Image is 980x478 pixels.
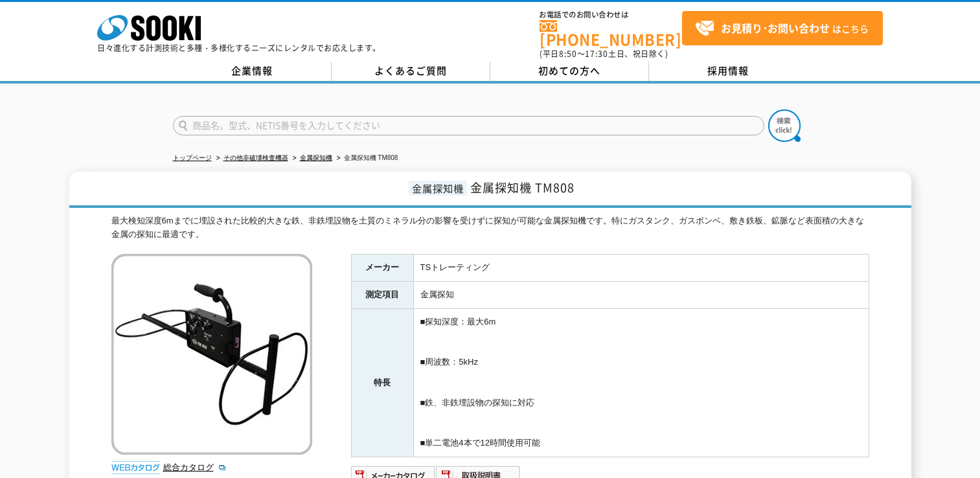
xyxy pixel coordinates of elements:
[334,152,398,165] li: 金属探知機 TM808
[163,462,227,472] a: 総合カタログ
[695,19,869,38] span: はこちら
[682,11,883,45] a: お見積り･お問い合わせはこちら
[173,116,764,135] input: 商品名、型式、NETIS番号を入力してください
[111,461,160,474] img: webカタログ
[223,154,288,161] a: その他非破壊検査機器
[649,62,808,81] a: 採用情報
[413,309,869,457] td: ■探知深度：最大6m ■周波数：5kHz ■鉄、非鉄埋設物の探知に対応 ■単二電池4本で12時間使用可能
[538,63,600,78] span: 初めての方へ
[351,282,413,309] th: 測定項目
[111,214,869,242] div: 最大検知深度6mまでに埋設された比較的大きな鉄、非鉄埋設物を土質のミネラル分の影響を受けずに探知が可能な金属探知機です。特にガスタンク、ガスボンベ、敷き鉄板、鉱脈など表面積の大きな金属の探知に最...
[173,62,332,81] a: 企業情報
[300,154,332,161] a: 金属探知機
[111,254,312,455] img: 金属探知機 TM808
[97,44,381,52] p: 日々進化する計測技術と多種・多様化するニーズにレンタルでお応えします。
[409,181,467,196] span: 金属探知機
[351,255,413,282] th: メーカー
[559,48,577,60] span: 8:50
[585,48,608,60] span: 17:30
[413,282,869,309] td: 金属探知
[540,20,682,47] a: [PHONE_NUMBER]
[470,179,575,196] span: 金属探知機 TM808
[332,62,490,81] a: よくあるご質問
[490,62,649,81] a: 初めての方へ
[173,154,212,161] a: トップページ
[768,109,801,142] img: btn_search.png
[540,48,668,60] span: (平日 ～ 土日、祝日除く)
[721,20,830,36] strong: お見積り･お問い合わせ
[413,255,869,282] td: TSトレーティング
[540,11,682,19] span: お電話でのお問い合わせは
[351,309,413,457] th: 特長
